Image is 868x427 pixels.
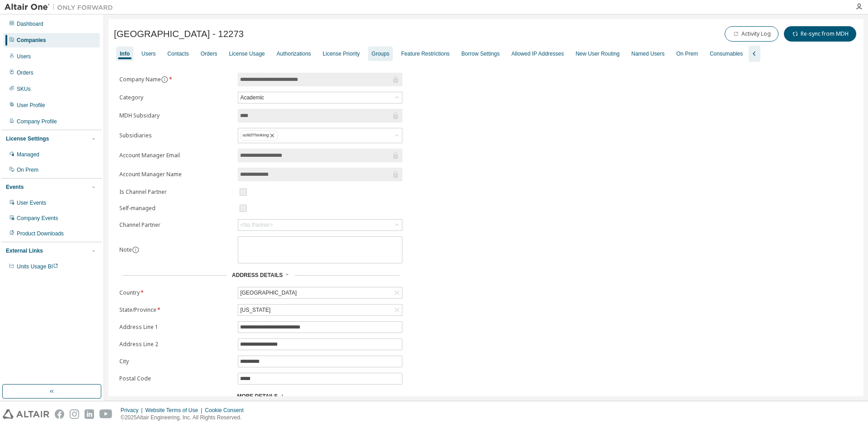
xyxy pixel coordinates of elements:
[511,50,564,57] div: Allowed IP Addresses
[132,246,139,253] button: information
[372,50,389,57] div: Groups
[119,289,232,296] label: Country
[17,85,31,93] div: SKUs
[17,151,39,158] div: Managed
[17,166,38,174] div: On Prem
[6,183,24,191] div: Events
[17,20,43,28] div: Dashboard
[120,50,130,57] div: Info
[205,407,249,414] div: Cookie Consent
[462,50,500,57] div: Borrow Settings
[239,288,298,298] div: [GEOGRAPHIC_DATA]
[121,414,249,422] p: © 2025 Altair Engineering, Inc. All Rights Reserved.
[17,118,57,125] div: Company Profile
[6,135,49,142] div: License Settings
[17,102,45,109] div: User Profile
[201,50,217,57] div: Orders
[237,393,278,399] span: More Details
[576,50,619,57] div: New User Routing
[17,69,33,76] div: Orders
[119,76,232,83] label: Company Name
[232,272,283,278] span: Address Details
[17,199,46,206] div: User Events
[238,287,402,298] div: [GEOGRAPHIC_DATA]
[119,205,232,212] label: Self-managed
[114,29,244,39] span: [GEOGRAPHIC_DATA] - 12273
[6,247,43,254] div: External Links
[17,215,58,222] div: Company Events
[70,409,79,419] img: instagram.svg
[119,358,232,365] label: City
[145,407,205,414] div: Website Terms of Use
[323,50,360,57] div: License Priority
[277,50,311,57] div: Authorizations
[119,306,232,314] label: State/Province
[142,50,156,57] div: Users
[239,93,265,103] div: Academic
[119,246,132,253] label: Note
[99,409,113,419] img: youtube.svg
[5,3,118,12] img: Altair One
[167,50,189,57] div: Contacts
[238,128,402,143] div: solidThinking
[119,132,232,139] label: Subsidiaries
[119,112,232,119] label: MDH Subsidary
[121,407,145,414] div: Privacy
[725,26,778,42] button: Activity Log
[3,409,49,419] img: altair_logo.svg
[17,230,64,237] div: Product Downloads
[119,171,232,178] label: Account Manager Name
[238,220,402,230] div: <No Partner>
[784,26,856,42] button: Re-sync from MDH
[119,341,232,348] label: Address Line 2
[710,50,743,57] div: Consumables
[119,375,232,382] label: Postal Code
[229,50,264,57] div: License Usage
[161,76,168,83] button: information
[119,152,232,159] label: Account Manager Email
[119,94,232,101] label: Category
[55,409,64,419] img: facebook.svg
[119,221,232,229] label: Channel Partner
[17,53,31,60] div: Users
[119,324,232,331] label: Address Line 1
[401,50,449,57] div: Feature Restrictions
[240,130,278,141] div: solidThinking
[17,263,58,270] span: Units Usage BI
[238,305,402,315] div: [US_STATE]
[676,50,698,57] div: On Prem
[240,221,273,229] div: <No Partner>
[85,409,94,419] img: linkedin.svg
[119,188,232,196] label: Is Channel Partner
[632,50,665,57] div: Named Users
[239,305,272,315] div: [US_STATE]
[238,92,402,103] div: Academic
[17,37,46,44] div: Companies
